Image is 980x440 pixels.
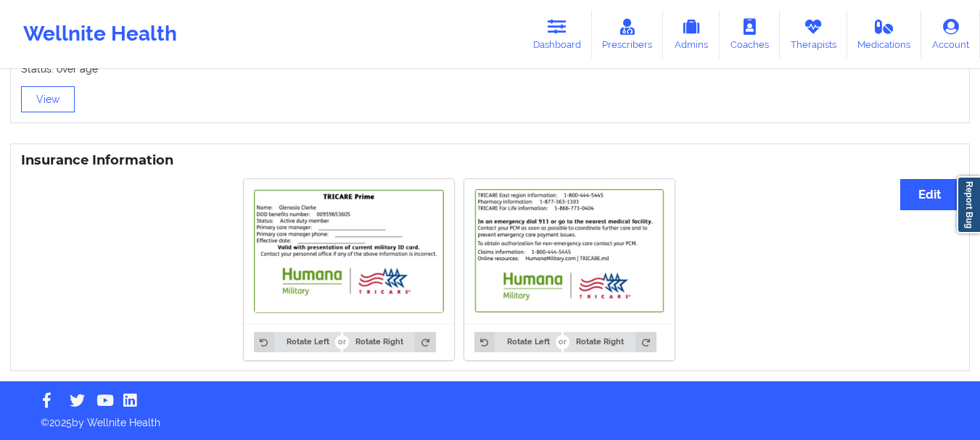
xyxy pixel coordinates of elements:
button: Edit [900,179,959,210]
a: Report Bug [957,176,980,233]
a: Dashboard [522,10,592,58]
a: Therapists [780,10,847,58]
p: Status: over age [21,62,959,76]
button: Rotate Left [254,332,341,352]
img: Glenasia Clarke [474,189,664,312]
button: Rotate Right [564,332,656,352]
button: Rotate Right [343,332,435,352]
a: Admins [663,10,720,58]
a: Account [921,10,980,58]
h3: Insurance Information [21,152,959,169]
button: View [21,86,75,112]
a: Prescribers [592,10,664,58]
p: © 2025 by Wellnite Health [30,405,950,430]
button: Rotate Left [474,332,561,352]
img: Glenasia Clarke [254,189,444,313]
a: Medications [847,10,922,58]
a: Coaches [720,10,780,58]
